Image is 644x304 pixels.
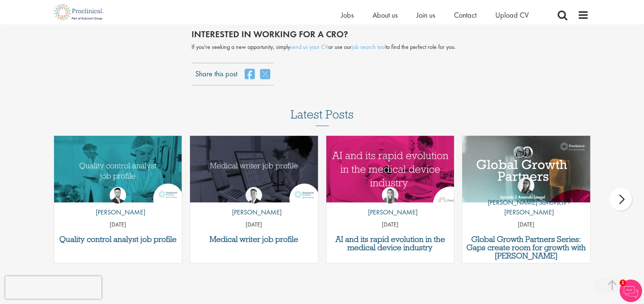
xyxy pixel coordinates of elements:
[226,207,282,217] p: [PERSON_NAME]
[462,220,590,229] p: [DATE]
[246,187,262,204] img: George Watson
[462,198,590,217] p: [PERSON_NAME] Savlovschi - [PERSON_NAME]
[351,43,386,51] a: job search tool
[462,136,590,202] a: Link to a post
[291,108,354,126] h3: Latest Posts
[609,188,632,211] div: next
[90,207,145,217] p: [PERSON_NAME]
[341,10,354,20] a: Jobs
[195,68,237,74] label: Share this post
[373,10,398,20] a: About us
[518,177,534,194] img: Theodora Savlovschi - Wicks
[382,187,398,204] img: Hannah Burke
[58,235,178,243] a: Quality control analyst job profile
[190,136,318,202] a: Link to a post
[416,10,435,20] a: Join us
[54,136,182,202] img: quality control analyst job profile
[330,235,451,252] a: AI and its rapid evolution in the medical device industry
[620,280,642,302] img: Chatbot
[54,220,182,229] p: [DATE]
[245,68,255,80] a: share on facebook
[260,68,270,80] a: share on twitter
[362,187,418,221] a: Hannah Burke [PERSON_NAME]
[313,129,467,209] img: AI and Its Impact on the Medical Device Industry | Proclinical
[454,10,477,20] a: Contact
[326,220,454,229] p: [DATE]
[290,43,328,51] a: send us your CV
[192,29,589,39] h2: Interested in working for a CRO?
[620,280,626,286] span: 1
[5,276,101,299] iframe: reCAPTCHA
[90,187,145,221] a: Joshua Godden [PERSON_NAME]
[192,43,589,52] p: If you're seeking a new opportunity, simply or use our to find the perfect role for you.
[462,177,590,220] a: Theodora Savlovschi - Wicks [PERSON_NAME] Savlovschi - [PERSON_NAME]
[326,136,454,202] a: Link to a post
[54,136,182,202] a: Link to a post
[110,187,126,204] img: Joshua Godden
[190,220,318,229] p: [DATE]
[362,207,418,217] p: [PERSON_NAME]
[466,235,587,260] a: Global Growth Partners Series: Gaps create room for growth with [PERSON_NAME]
[495,10,529,20] a: Upload CV
[190,136,318,202] img: Medical writer job profile
[194,235,314,243] a: Medical writer job profile
[226,187,282,221] a: George Watson [PERSON_NAME]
